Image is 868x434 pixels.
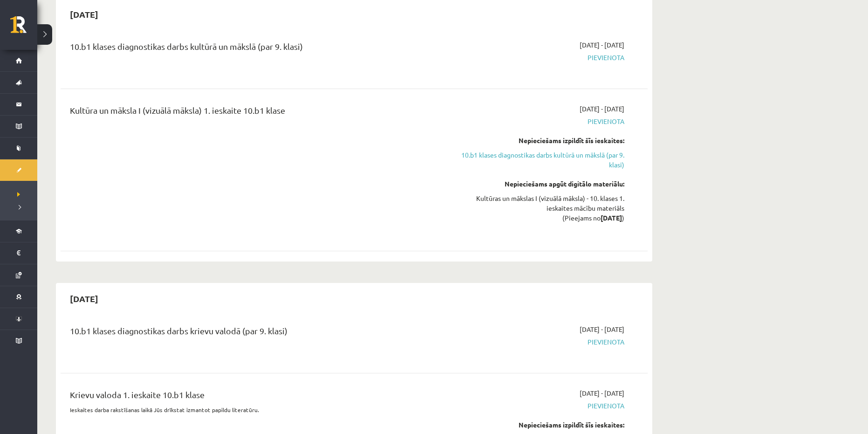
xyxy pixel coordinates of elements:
div: Kultūra un māksla I (vizuālā māksla) 1. ieskaite 10.b1 klase [70,104,435,121]
a: 10.b1 klases diagnostikas darbs kultūrā un mākslā (par 9. klasi) [449,150,624,170]
h2: [DATE] [61,3,108,25]
div: Nepieciešams izpildīt šīs ieskaites: [449,420,624,430]
div: 10.b1 klases diagnostikas darbs krievu valodā (par 9. klasi) [70,324,435,342]
div: 10.b1 klases diagnostikas darbs kultūrā un mākslā (par 9. klasi) [70,40,435,57]
div: Kultūras un mākslas I (vizuālā māksla) - 10. klases 1. ieskaites mācību materiāls (Pieejams no ) [449,193,624,223]
span: [DATE] - [DATE] [580,104,624,114]
a: Rīgas 1. Tālmācības vidusskola [10,16,37,40]
div: Nepieciešams apgūt digitālo materiālu: [449,179,624,189]
span: Pievienota [449,53,624,62]
span: Pievienota [449,337,624,347]
div: Krievu valoda 1. ieskaite 10.b1 klase [70,388,435,406]
span: [DATE] - [DATE] [580,40,624,50]
p: Ieskaites darba rakstīšanas laikā Jūs drīkstat izmantot papildu literatūru. [70,406,435,414]
span: [DATE] - [DATE] [580,324,624,334]
strong: [DATE] [601,214,622,222]
h2: [DATE] [61,288,108,310]
span: Pievienota [449,401,624,411]
div: Nepieciešams izpildīt šīs ieskaites: [449,136,624,145]
span: Pievienota [449,117,624,126]
span: [DATE] - [DATE] [580,388,624,398]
